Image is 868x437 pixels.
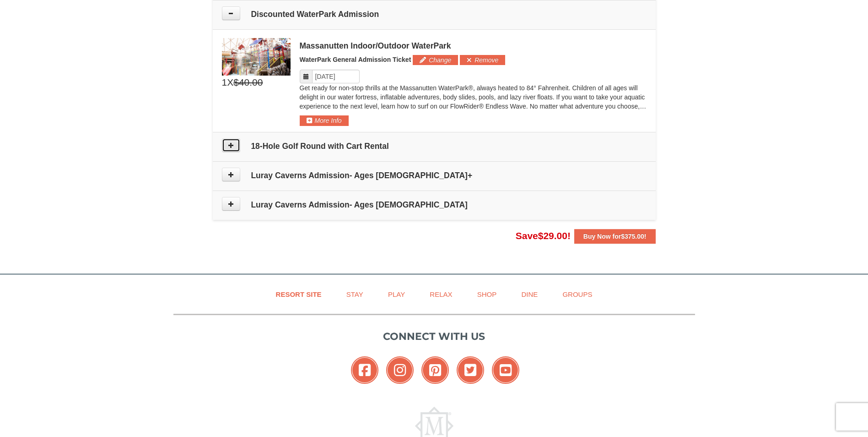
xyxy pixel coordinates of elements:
p: Connect with us [173,329,695,344]
p: Get ready for non-stop thrills at the Massanutten WaterPark®, always heated to 84° Fahrenheit. Ch... [300,83,647,111]
div: Massanutten Indoor/Outdoor WaterPark [300,41,647,50]
span: $29.00 [538,230,567,241]
a: Stay [335,284,375,305]
button: Change [413,55,458,65]
button: More Info [300,115,349,126]
button: Buy Now for$375.00! [574,229,656,244]
a: Resort Site [264,284,333,305]
span: 1 [222,76,227,89]
span: $40.00 [233,76,263,89]
h4: Luray Caverns Admission- Ages [DEMOGRAPHIC_DATA] [222,200,647,209]
span: $375.00 [621,233,644,240]
span: X [227,76,233,89]
span: Save ! [516,230,571,241]
a: Groups [551,284,604,305]
h4: Discounted WaterPark Admission [222,10,647,19]
strong: Buy Now for ! [583,233,647,240]
a: Shop [466,284,508,305]
button: Remove [460,55,505,65]
span: WaterPark General Admission Ticket [300,56,411,63]
h4: Luray Caverns Admission- Ages [DEMOGRAPHIC_DATA]+ [222,171,647,180]
a: Relax [418,284,464,305]
a: Play [377,284,416,305]
img: 6619917-1403-22d2226d.jpg [222,38,291,76]
h4: 18-Hole Golf Round with Cart Rental [222,142,647,151]
a: Dine [510,284,549,305]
